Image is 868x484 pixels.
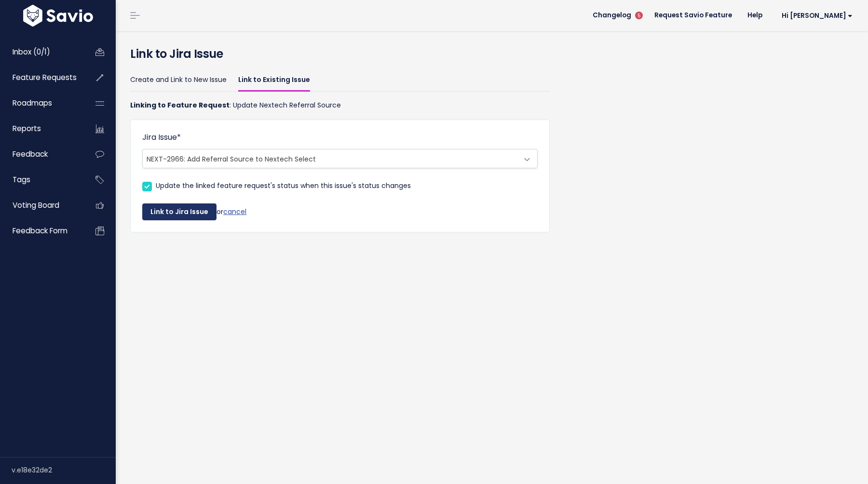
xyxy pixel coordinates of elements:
strong: Linking to Feature Request [130,100,230,110]
a: Reports [2,118,80,140]
span: Inbox (0/1) [13,47,50,57]
span: Hi [PERSON_NAME] [782,12,853,19]
a: Link to Existing Issue [238,69,310,92]
a: Create and Link to New Issue [130,69,227,92]
span: 5 [635,12,643,19]
span: Feedback [13,149,48,159]
a: Feature Requests [2,67,80,89]
span: Roadmaps [13,98,52,108]
span: Voting Board [13,200,59,210]
span: NEXT-2966: Add Referral Source to Nextech Select [142,149,538,168]
a: Hi [PERSON_NAME] [770,8,860,23]
h4: Link to Jira Issue [130,45,854,63]
a: Voting Board [2,194,80,216]
label: Jira Issue [142,132,181,143]
label: Update the linked feature request's status when this issue's status changes [156,180,411,192]
span: Tags [13,175,30,185]
div: or [142,192,538,221]
a: Roadmaps [2,92,80,114]
span: NEXT-2966: Add Referral Source to Nextech Select [143,149,518,168]
span: Feature Requests [13,72,77,82]
span: Feedback form [13,226,68,236]
a: Inbox (0/1) [2,41,80,63]
img: logo-white.9d6f32f41409.svg [21,5,95,27]
a: Request Savio Feature [647,8,740,23]
a: cancel [223,206,246,216]
span: Reports [13,123,41,134]
a: Help [740,8,770,23]
a: Feedback form [2,220,80,242]
button: Link to Jira Issue [142,203,217,221]
div: v.e18e32de2 [12,457,116,483]
p: : Update Nextech Referral Source [130,99,550,111]
a: Tags [2,169,80,191]
a: Feedback [2,143,80,165]
span: Changelog [593,12,631,19]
